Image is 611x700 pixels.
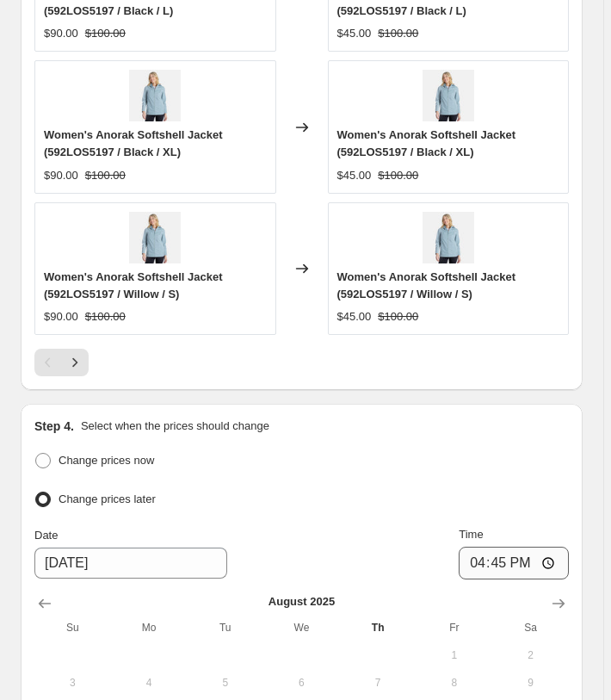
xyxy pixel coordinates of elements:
[34,349,89,376] nav: Pagination
[423,212,474,263] img: 592LOS5197WILLOW0133_FC_80x.jpg
[187,669,263,697] button: Tuesday August 5 2025
[41,621,104,635] span: Su
[417,641,493,669] button: Friday August 1 2025
[34,529,58,542] span: Date
[34,418,74,435] h2: Step 4.
[44,270,223,300] span: Women's Anorak Softshell Jacket (592LOS5197 / Willow / S)
[347,621,410,635] span: Th
[263,614,340,641] th: Wednesday
[545,590,572,617] button: Show next month, September 2025
[337,308,372,325] div: $45.00
[59,454,154,467] span: Change prices now
[85,308,126,325] strike: $100.00
[118,621,181,635] span: Mo
[129,70,181,121] img: 592LOS5197WILLOW0133_FC_80x.jpg
[111,669,188,697] button: Monday August 4 2025
[499,676,562,690] span: 9
[59,492,156,505] span: Change prices later
[459,528,483,541] span: Time
[423,648,486,662] span: 1
[347,676,410,690] span: 7
[337,25,372,42] div: $45.00
[44,308,78,325] div: $90.00
[187,614,263,641] th: Tuesday
[44,128,223,158] span: Women's Anorak Softshell Jacket (592LOS5197 / Black / XL)
[270,676,333,690] span: 6
[492,669,569,697] button: Saturday August 9 2025
[499,648,562,662] span: 2
[378,167,418,184] strike: $100.00
[423,70,474,121] img: 592LOS5197WILLOW0133_FC_80x.jpg
[459,547,569,579] input: 12:00
[340,669,417,697] button: Thursday August 7 2025
[34,614,111,641] th: Sunday
[34,548,227,579] input: 8/21/2025
[34,669,111,697] button: Sunday August 3 2025
[194,676,256,690] span: 5
[423,676,486,690] span: 8
[81,418,269,435] p: Select when the prices should change
[492,641,569,669] button: Saturday August 2 2025
[337,167,372,184] div: $45.00
[423,621,486,635] span: Fr
[61,349,89,376] button: Next
[337,128,516,158] span: Women's Anorak Softshell Jacket (592LOS5197 / Black / XL)
[129,212,181,263] img: 592LOS5197WILLOW0133_FC_80x.jpg
[378,308,418,325] strike: $100.00
[118,676,181,690] span: 4
[417,614,493,641] th: Friday
[378,25,418,42] strike: $100.00
[41,676,104,690] span: 3
[270,621,333,635] span: We
[263,669,340,697] button: Wednesday August 6 2025
[44,167,78,184] div: $90.00
[337,270,516,300] span: Women's Anorak Softshell Jacket (592LOS5197 / Willow / S)
[111,614,188,641] th: Monday
[340,614,417,641] th: Thursday
[417,669,493,697] button: Friday August 8 2025
[44,25,78,42] div: $90.00
[85,25,126,42] strike: $100.00
[492,614,569,641] th: Saturday
[499,621,562,635] span: Sa
[31,590,59,617] button: Show previous month, July 2025
[194,621,256,635] span: Tu
[85,167,126,184] strike: $100.00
